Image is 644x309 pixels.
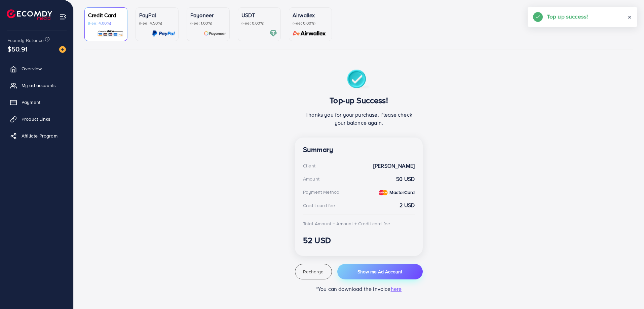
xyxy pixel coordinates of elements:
[303,235,415,245] h3: 52 USD
[615,279,639,304] iframe: Chat
[7,9,52,20] img: logo
[88,21,124,26] p: (Fee: 4.00%)
[295,285,423,293] p: *You can download the invoice
[6,40,29,59] span: $50.91
[190,11,226,19] p: Payoneer
[396,175,415,183] strong: 50 USD
[303,189,339,195] div: Payment Method
[303,220,390,227] div: Total Amount = Amount + Credit card fee
[295,264,332,279] button: Recharge
[7,37,44,44] span: Ecomdy Balance
[5,112,68,126] a: Product Links
[337,264,423,279] button: Show me Ad Account
[59,13,67,21] img: menu
[303,95,415,105] h3: Top-up Success!
[5,95,68,109] a: Payment
[347,70,371,90] img: success
[373,162,415,170] strong: [PERSON_NAME]
[22,82,56,89] span: My ad accounts
[303,202,335,209] div: Credit card fee
[5,62,68,75] a: Overview
[97,30,124,37] img: card
[139,21,175,26] p: (Fee: 4.50%)
[22,99,40,106] span: Payment
[22,116,50,122] span: Product Links
[59,46,66,53] img: image
[303,162,315,169] div: Client
[400,201,415,209] strong: 2 USD
[303,268,324,275] span: Recharge
[391,285,402,293] span: here
[5,129,68,143] a: Affiliate Program
[241,21,277,26] p: (Fee: 0.00%)
[241,11,277,19] p: USDT
[291,30,328,37] img: card
[379,190,388,195] img: credit
[303,111,415,127] p: Thanks you for your purchase. Please check your balance again.
[293,11,328,19] p: Airwallex
[204,30,226,37] img: card
[293,21,328,26] p: (Fee: 0.00%)
[269,30,277,37] img: card
[190,21,226,26] p: (Fee: 1.00%)
[22,132,58,139] span: Affiliate Program
[139,11,175,19] p: PayPal
[152,30,175,37] img: card
[303,146,415,154] h4: Summary
[357,268,402,275] span: Show me Ad Account
[547,12,588,21] h5: Top up success!
[88,11,124,19] p: Credit Card
[303,176,319,182] div: Amount
[5,79,68,92] a: My ad accounts
[389,189,415,196] strong: MasterCard
[22,65,42,72] span: Overview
